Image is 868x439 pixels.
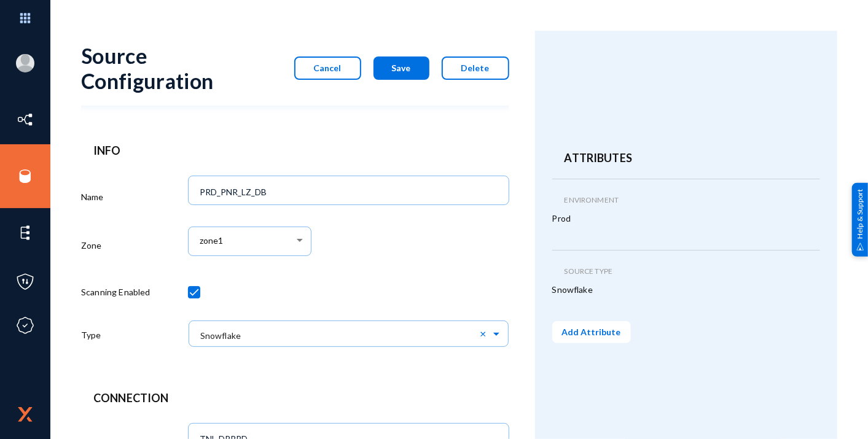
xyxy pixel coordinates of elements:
label: Zone [81,239,102,252]
img: help_support.svg [856,243,864,251]
label: Scanning Enabled [81,286,151,298]
img: app launcher [7,5,44,31]
header: Attributes [565,150,808,166]
header: Info [93,142,497,159]
button: Delete [442,56,509,80]
img: icon-elements.svg [16,223,34,242]
img: icon-sources.svg [16,167,34,185]
img: icon-compliance.svg [16,316,34,335]
img: icon-inventory.svg [16,111,34,129]
span: Add Attribute [562,327,621,337]
button: Cancel [294,56,361,80]
span: Clear all [480,328,491,339]
label: Name [81,190,104,203]
img: blank-profile-picture.png [16,54,34,72]
span: Prod [552,212,571,227]
span: Delete [461,63,490,73]
span: Save [392,63,411,73]
img: icon-policies.svg [16,273,34,291]
div: Help & Support [852,182,868,256]
span: Snowflake [552,283,593,298]
header: Environment [565,195,808,206]
header: Connection [93,390,497,406]
span: zone1 [200,236,223,246]
label: Type [81,328,101,341]
div: Source Configuration [81,43,251,93]
button: Add Attribute [552,321,631,343]
header: Source type [565,266,808,277]
button: Save [373,56,429,80]
span: Cancel [314,63,342,73]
